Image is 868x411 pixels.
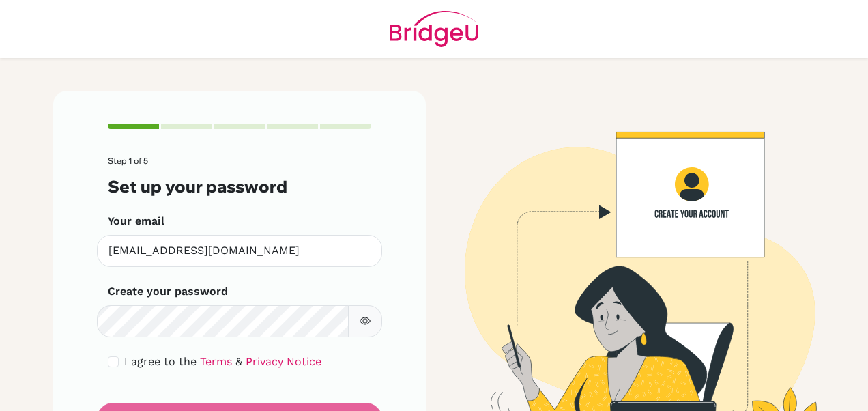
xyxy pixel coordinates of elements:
input: Insert your email* [97,235,382,267]
label: Your email [108,213,164,229]
span: I agree to the [124,355,197,368]
span: Step 1 of 5 [108,156,148,166]
span: & [235,355,242,368]
a: Privacy Notice [246,355,321,368]
label: Create your password [108,283,228,300]
h3: Set up your password [108,177,371,197]
a: Terms [200,355,232,368]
